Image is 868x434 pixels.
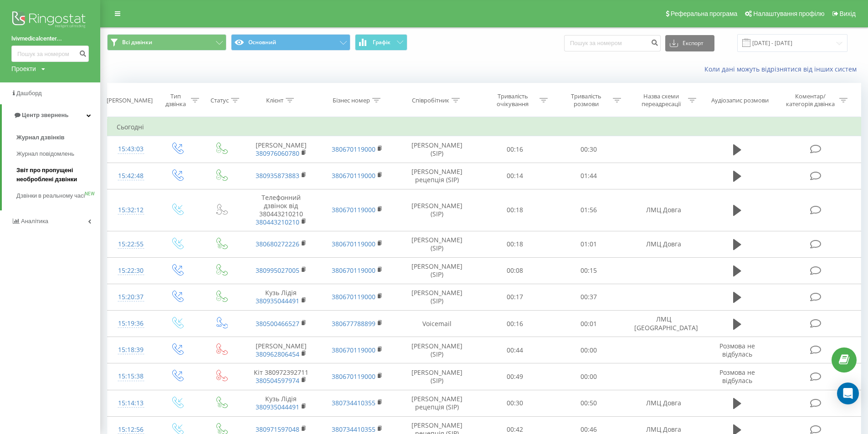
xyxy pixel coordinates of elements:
[552,189,625,231] td: 01:56
[117,262,145,280] div: 15:22:30
[243,337,319,363] td: [PERSON_NAME]
[671,10,738,17] span: Реферальна програма
[117,201,145,219] div: 15:32:12
[256,425,299,434] a: 380971597048
[332,398,375,407] a: 380734410355
[117,140,145,158] div: 15:43:03
[488,92,537,108] div: Тривалість очікування
[478,337,551,363] td: 00:44
[625,231,702,257] td: ЛМЦ Довга
[11,34,89,43] a: lvivmedicalcenter...
[243,363,319,390] td: Кіт 380972392711
[332,425,375,434] a: 380734410355
[478,363,551,390] td: 00:49
[256,319,299,328] a: 380500466527
[478,311,551,337] td: 00:16
[122,39,152,46] span: Всі дзвінки
[478,284,551,310] td: 00:17
[395,311,478,337] td: Voicemail
[231,34,350,51] button: Основний
[333,97,370,104] div: Бізнес номер
[552,163,625,189] td: 01:44
[552,363,625,390] td: 00:00
[117,341,145,359] div: 15:18:39
[332,292,375,301] a: 380670119000
[11,9,89,32] img: Ringostat logo
[665,35,714,51] button: Експорт
[256,350,299,358] a: 380962806454
[16,191,85,200] span: Дзвінки в реальному часі
[16,146,100,162] a: Журнал повідомлень
[266,97,283,104] div: Клієнт
[332,266,375,275] a: 380670119000
[332,145,375,153] a: 380670119000
[395,284,478,310] td: [PERSON_NAME] (SIP)
[784,92,837,108] div: Коментар/категорія дзвінка
[478,257,551,284] td: 00:08
[16,166,96,184] span: Звіт про пропущені необроблені дзвінки
[243,284,319,310] td: Кузь Лідія
[552,231,625,257] td: 01:01
[256,403,299,411] a: 380935044491
[840,10,856,17] span: Вихід
[16,133,65,142] span: Журнал дзвінків
[478,231,551,257] td: 00:18
[332,319,375,328] a: 380677788899
[117,235,145,253] div: 15:22:55
[395,189,478,231] td: [PERSON_NAME] (SIP)
[16,149,74,158] span: Журнал повідомлень
[243,189,319,231] td: Телефонний дзвінок від 380443210210
[552,136,625,163] td: 00:30
[332,205,375,214] a: 380670119000
[117,315,145,332] div: 15:19:36
[16,188,100,204] a: Дзвінки в реальному часіNEW
[16,90,42,97] span: Дашборд
[564,35,661,51] input: Пошук за номером
[412,97,449,104] div: Співробітник
[11,46,89,62] input: Пошук за номером
[332,240,375,248] a: 380670119000
[11,64,36,73] div: Проекти
[395,390,478,416] td: [PERSON_NAME] рецепція (SIP)
[21,218,48,225] span: Аналiтика
[395,257,478,284] td: [PERSON_NAME] (SIP)
[395,136,478,163] td: [PERSON_NAME] (SIP)
[2,104,100,126] a: Центр звернень
[562,92,611,108] div: Тривалість розмови
[16,129,100,146] a: Журнал дзвінків
[332,372,375,381] a: 380670119000
[256,171,299,180] a: 380935873883
[753,10,824,17] span: Налаштування профілю
[719,368,755,385] span: Розмова не відбулась
[256,296,299,305] a: 380935044491
[243,390,319,416] td: Кузь Лідія
[16,162,100,188] a: Звіт про пропущені необроблені дзвінки
[395,337,478,363] td: [PERSON_NAME] (SIP)
[478,136,551,163] td: 00:16
[637,92,686,108] div: Назва схеми переадресації
[373,39,390,46] span: Графік
[478,390,551,416] td: 00:30
[107,97,153,104] div: [PERSON_NAME]
[107,34,226,51] button: Всі дзвінки
[552,257,625,284] td: 00:15
[704,65,861,73] a: Коли дані можуть відрізнятися вiд інших систем
[243,136,319,163] td: [PERSON_NAME]
[837,383,859,404] div: Open Intercom Messenger
[117,394,145,412] div: 15:14:13
[117,368,145,385] div: 15:15:38
[256,376,299,385] a: 380504597974
[332,346,375,354] a: 380670119000
[478,189,551,231] td: 00:18
[211,97,229,104] div: Статус
[711,97,769,104] div: Аудіозапис розмови
[395,163,478,189] td: [PERSON_NAME] рецепція (SIP)
[625,390,702,416] td: ЛМЦ Довга
[108,118,861,136] td: Сьогодні
[625,311,702,337] td: ЛМЦ [GEOGRAPHIC_DATA]
[552,284,625,310] td: 00:37
[395,363,478,390] td: [PERSON_NAME] (SIP)
[256,149,299,158] a: 380976060780
[117,167,145,185] div: 15:42:48
[117,288,145,306] div: 15:20:37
